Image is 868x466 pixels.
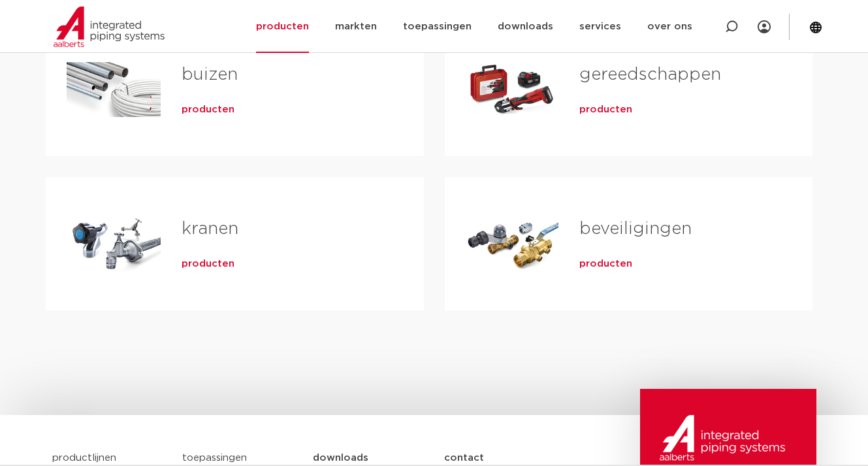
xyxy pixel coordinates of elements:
a: producten [579,258,632,271]
a: gereedschappen [579,66,721,83]
a: beveiligingen [579,220,692,237]
a: productlijnen [52,453,116,463]
a: producten [182,258,234,271]
a: producten [182,103,234,116]
a: producten [579,103,632,116]
a: kranen [182,220,238,237]
a: buizen [182,66,238,83]
a: toepassingen [182,453,247,463]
